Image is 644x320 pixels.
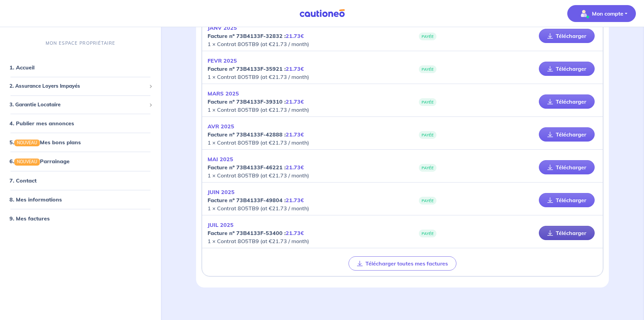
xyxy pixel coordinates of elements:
[9,177,37,184] a: 7. Contact
[286,65,304,72] em: 21.73€
[419,164,436,172] span: PAYÉE
[539,193,595,207] a: Télécharger
[3,174,158,187] div: 7. Contact
[208,155,402,179] p: 1 × Contrat 8O5TB9 (at €21.73 / month)
[9,139,81,146] a: 5.NOUVEAUMes bons plans
[9,158,70,165] a: 6.NOUVEAUParrainage
[539,160,595,174] a: Télécharger
[3,116,158,130] div: 4. Publier mes annonces
[208,98,304,105] strong: Facture nº 73B4133F-39310 :
[297,9,348,18] img: Cautioneo
[349,256,456,271] button: Télécharger toutes mes factures
[3,61,158,74] div: 1. Accueil
[208,57,237,64] em: FEVR 2025
[286,230,304,236] em: 21.73€
[208,89,402,114] p: 1 × Contrat 8O5TB9 (at €21.73 / month)
[3,155,158,168] div: 6.NOUVEAUParrainage
[3,135,158,149] div: 5.NOUVEAUMes bons plans
[208,197,304,204] strong: Facture nº 73B4133F-49804 :
[286,33,304,39] em: 21.73€
[9,120,74,127] a: 4. Publier mes annonces
[578,8,589,19] img: illu_account_valid_menu.svg
[208,188,402,212] p: 1 × Contrat 8O5TB9 (at €21.73 / month)
[286,197,304,204] em: 21.73€
[539,127,595,142] a: Télécharger
[419,230,436,237] span: PAYÉE
[208,57,402,81] p: 1 × Contrat 8O5TB9 (at €21.73 / month)
[208,123,234,130] em: AVR 2025
[9,82,146,90] span: 2. Assurance Loyers Impayés
[3,212,158,225] div: 9. Mes factures
[208,156,233,163] em: MAI 2025
[9,101,146,109] span: 3. Garantie Locataire
[3,193,158,206] div: 8. Mes informations
[208,33,304,39] strong: Facture nº 73B4133F-32832 :
[419,33,436,40] span: PAYÉE
[208,189,235,195] em: JUIN 2025
[3,98,158,111] div: 3. Garantie Locataire
[286,131,304,138] em: 21.73€
[208,24,237,31] em: JANV 2025
[539,94,595,109] a: Télécharger
[208,230,304,236] strong: Facture nº 73B4133F-53400 :
[567,5,636,22] button: illu_account_valid_menu.svgMon compte
[592,9,623,18] p: Mon compte
[286,98,304,105] em: 21.73€
[9,196,62,203] a: 8. Mes informations
[208,131,304,138] strong: Facture nº 73B4133F-42888 :
[286,164,304,171] em: 21.73€
[208,24,402,48] p: 1 × Contrat 8O5TB9 (at €21.73 / month)
[208,65,304,72] strong: Facture nº 73B4133F-35921 :
[208,221,234,228] em: JUIL 2025
[208,90,239,97] em: MARS 2025
[3,80,158,93] div: 2. Assurance Loyers Impayés
[46,40,115,46] p: MON ESPACE PROPRIÉTAIRE
[208,164,304,171] strong: Facture nº 73B4133F-46221 :
[9,64,34,71] a: 1. Accueil
[539,29,595,43] a: Télécharger
[9,215,50,222] a: 9. Mes factures
[539,226,595,240] a: Télécharger
[419,197,436,205] span: PAYÉE
[419,131,436,139] span: PAYÉE
[419,98,436,106] span: PAYÉE
[419,65,436,73] span: PAYÉE
[208,221,402,245] p: 1 × Contrat 8O5TB9 (at €21.73 / month)
[539,62,595,76] a: Télécharger
[208,122,402,147] p: 1 × Contrat 8O5TB9 (at €21.73 / month)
